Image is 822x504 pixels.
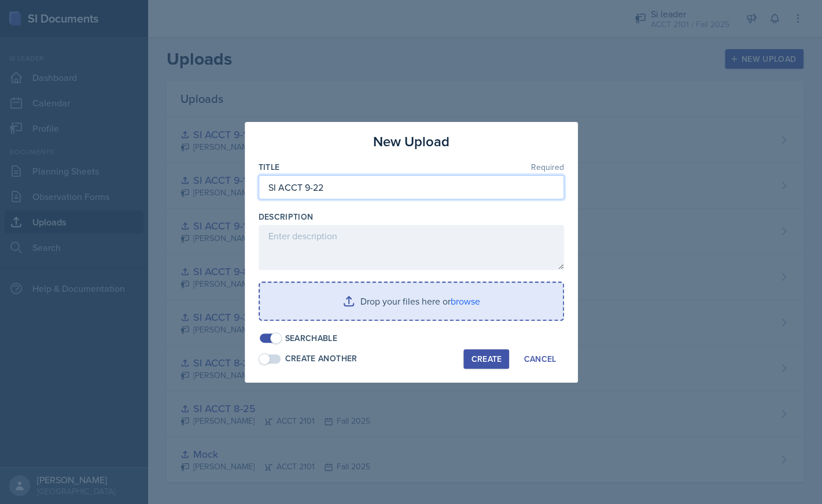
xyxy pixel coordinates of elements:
[471,354,502,364] div: Create
[259,175,564,199] input: Enter title
[531,163,564,171] span: Required
[259,211,314,223] label: Description
[516,349,563,369] button: Cancel
[524,354,556,364] div: Cancel
[285,332,338,344] div: Searchable
[463,349,509,369] button: Create
[259,161,280,173] label: Title
[373,131,449,152] h3: New Upload
[285,353,357,365] div: Create Another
